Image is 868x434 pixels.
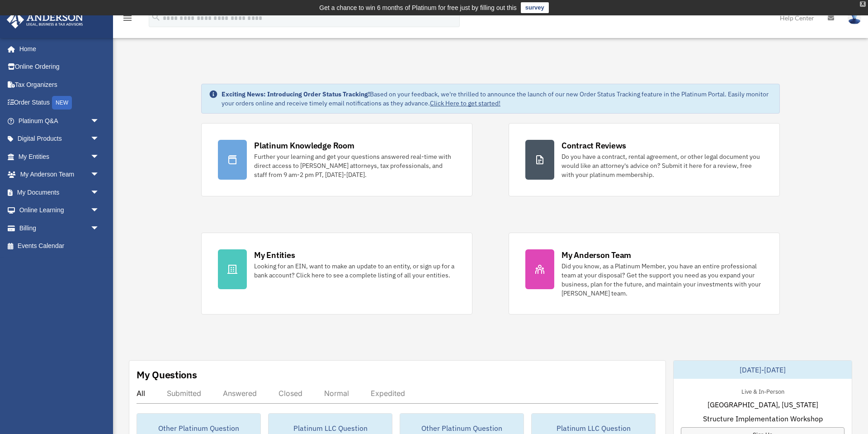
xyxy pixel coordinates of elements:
img: Anderson Advisors Platinum Portal [4,11,86,29]
span: arrow_drop_down [90,201,108,220]
a: My Anderson Teamarrow_drop_down [6,166,113,184]
div: All [137,389,145,398]
div: Answered [223,389,257,398]
div: Did you know, as a Platinum Member, you have an entire professional team at your disposal? Get th... [561,262,763,298]
span: arrow_drop_down [90,183,108,202]
span: [GEOGRAPHIC_DATA], [US_STATE] [708,399,818,410]
a: Billingarrow_drop_down [6,219,113,237]
a: Contract Reviews Do you have a contract, rental agreement, or other legal document you would like... [509,123,780,196]
div: NEW [52,96,72,110]
a: Digital Productsarrow_drop_down [6,130,113,148]
a: menu [122,16,133,24]
span: arrow_drop_down [90,130,108,148]
div: Get a chance to win 6 months of Platinum for free just by filling out this [319,2,517,13]
div: Submitted [167,389,201,398]
a: survey [521,2,549,13]
a: My Entitiesarrow_drop_down [6,148,113,166]
div: Normal [324,389,349,398]
a: My Documentsarrow_drop_down [6,183,113,201]
a: Platinum Q&Aarrow_drop_down [6,112,113,130]
a: Platinum Knowledge Room Further your learning and get your questions answered real-time with dire... [201,123,472,196]
a: Events Calendar [6,237,113,255]
span: Structure Implementation Workshop [703,413,823,424]
div: Further your learning and get your questions answered real-time with direct access to [PERSON_NAM... [254,152,456,179]
a: Online Learningarrow_drop_down [6,201,113,219]
div: Expedited [371,389,405,398]
div: Platinum Knowledge Room [254,140,354,151]
span: arrow_drop_down [90,112,108,130]
a: Click Here to get started! [430,99,500,107]
a: Home [6,40,108,58]
div: Closed [278,389,302,398]
div: My Questions [137,368,197,382]
span: arrow_drop_down [90,148,108,166]
div: Do you have a contract, rental agreement, or other legal document you would like an attorney's ad... [561,152,763,179]
div: Looking for an EIN, want to make an update to an entity, or sign up for a bank account? Click her... [254,262,456,280]
div: Live & In-Person [734,386,792,396]
a: Online Ordering [6,58,113,76]
a: My Entities Looking for an EIN, want to make an update to an entity, or sign up for a bank accoun... [201,233,472,315]
span: arrow_drop_down [90,166,108,184]
a: Tax Organizers [6,76,113,94]
a: Order StatusNEW [6,94,113,112]
strong: Exciting News: Introducing Order Status Tracking! [222,90,370,98]
a: My Anderson Team Did you know, as a Platinum Member, you have an entire professional team at your... [509,233,780,315]
i: search [151,12,161,22]
div: Based on your feedback, we're thrilled to announce the launch of our new Order Status Tracking fe... [222,90,772,108]
div: My Anderson Team [561,249,631,261]
div: [DATE]-[DATE] [674,361,852,379]
div: close [860,1,866,7]
img: User Pic [848,11,861,24]
span: arrow_drop_down [90,219,108,238]
div: Contract Reviews [561,140,626,151]
i: menu [122,13,133,24]
div: My Entities [254,249,295,261]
